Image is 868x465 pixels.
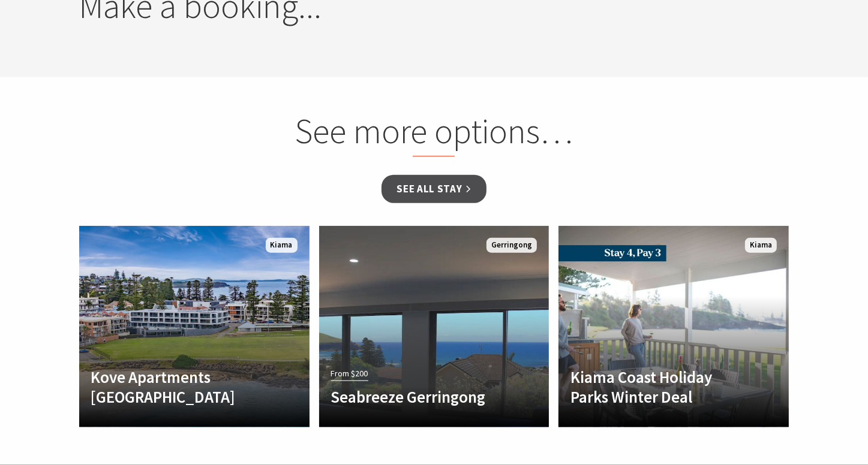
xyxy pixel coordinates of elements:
span: From $200 [331,367,368,381]
a: Another Image Used Kiama Coast Holiday Parks Winter Deal Kiama [558,226,789,427]
span: Gerringong [486,238,537,253]
a: Another Image Used Kove Apartments [GEOGRAPHIC_DATA] Kiama [79,226,310,427]
h4: Kove Apartments [GEOGRAPHIC_DATA] [91,367,263,406]
a: From $200 Seabreeze Gerringong Gerringong [319,226,549,427]
a: See all Stay [382,175,486,203]
h2: See more options… [205,110,663,157]
h4: Seabreeze Gerringong [331,387,503,406]
span: Kiama [266,238,298,253]
span: Kiama [745,238,777,253]
h4: Kiama Coast Holiday Parks Winter Deal [570,367,742,406]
